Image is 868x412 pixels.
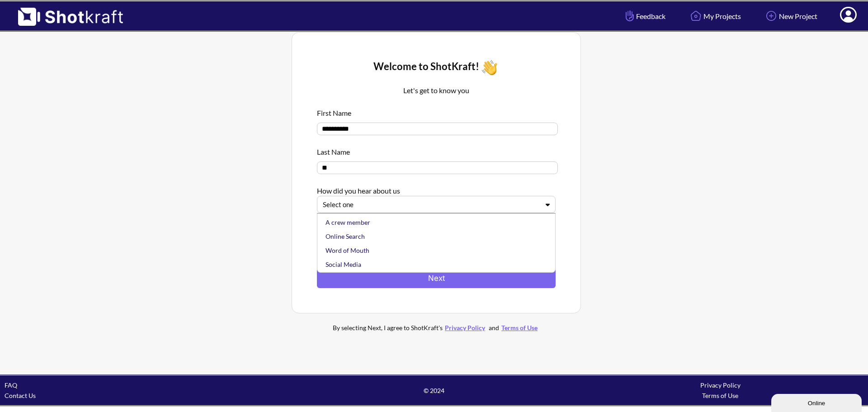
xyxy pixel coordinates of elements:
a: Contact Us [5,392,36,399]
div: Social Media [324,257,553,271]
div: Online Search [324,229,553,243]
div: Privacy Policy [577,380,863,390]
span: Feedback [623,11,665,21]
div: Terms of Use [577,390,863,401]
div: Word of Mouth [324,243,553,257]
img: Hand Icon [623,8,636,24]
button: Next [317,268,556,288]
div: A crew member [324,215,553,229]
a: Terms of Use [499,324,540,331]
img: Wave Icon [479,57,500,78]
a: FAQ [5,381,17,389]
img: Add Icon [764,8,779,24]
div: First Name [317,103,556,118]
div: Last Name [317,142,556,157]
a: New Project [757,4,824,28]
div: Welcome to ShotKraft! [317,57,556,78]
div: Other [324,271,553,285]
img: Home Icon [688,8,703,24]
div: By selecting Next, I agree to ShotKraft's and [314,322,558,333]
p: Let's get to know you [317,85,556,96]
a: Privacy Policy [443,324,487,331]
iframe: chat widget [771,392,863,412]
span: © 2024 [291,385,577,396]
a: My Projects [681,4,748,28]
div: How did you hear about us [317,181,556,196]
